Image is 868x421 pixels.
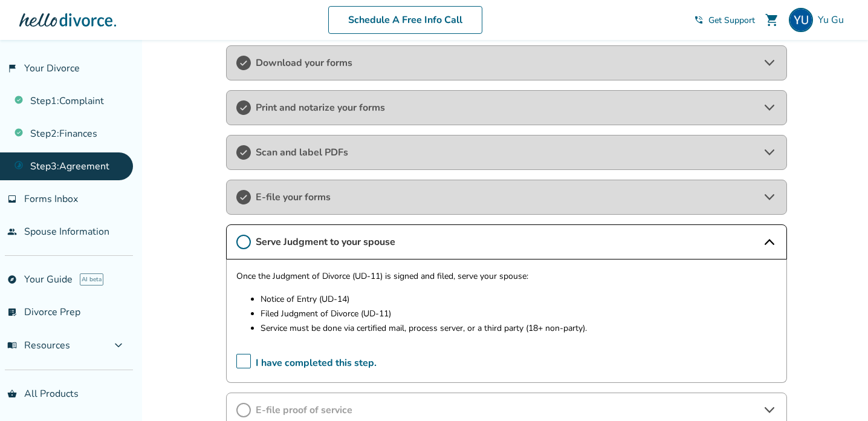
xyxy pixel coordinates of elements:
img: YU GU [789,8,813,32]
span: Forms Inbox [24,192,78,206]
span: explore [7,275,17,284]
span: shopping_basket [7,389,17,399]
span: E-file your forms [256,191,757,204]
a: phone_in_talkGet Support [694,15,755,26]
span: inbox [7,194,17,204]
span: Serve Judgment to your spouse [256,235,757,249]
span: Get Support [708,15,755,26]
p: Once the Judgment of Divorce (UD-11) is signed and filed, serve your spouse: [236,269,777,284]
p: Service must be done via certified mail, process server, or a third party (18+ non-party). [261,321,777,336]
span: I have completed this step. [236,354,377,373]
p: Notice of Entry (UD-14) [261,292,777,307]
span: expand_more [111,338,126,353]
span: Download your forms [256,56,757,70]
a: Schedule A Free Info Call [328,6,482,34]
span: Print and notarize your forms [256,101,757,114]
span: shopping_cart [765,13,779,27]
iframe: Chat Widget [808,363,868,421]
span: Scan and label PDFs [256,146,757,159]
span: Yu Gu [818,13,849,27]
span: flag_2 [7,64,17,73]
span: menu_book [7,341,17,350]
span: people [7,227,17,237]
span: E-file proof of service [256,403,757,417]
p: Filed Judgment of Divorce (UD-11) [261,307,777,321]
span: phone_in_talk [694,15,704,25]
span: list_alt_check [7,307,17,317]
span: Resources [7,339,70,352]
span: AI beta [80,273,103,286]
div: 聊天小组件 [808,363,868,421]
